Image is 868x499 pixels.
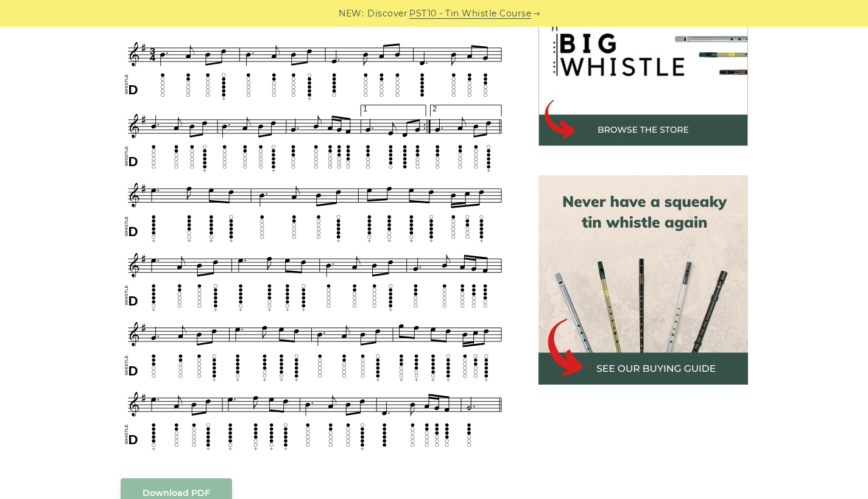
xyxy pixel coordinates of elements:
[367,7,408,21] span: Discover
[538,175,748,385] img: tin whistle buying guide
[409,7,531,21] a: PST10 - Tin Whistle Course
[121,6,509,454] img: Inisheer Tin Whistle Tab & Sheet Music
[339,7,364,21] span: NEW:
